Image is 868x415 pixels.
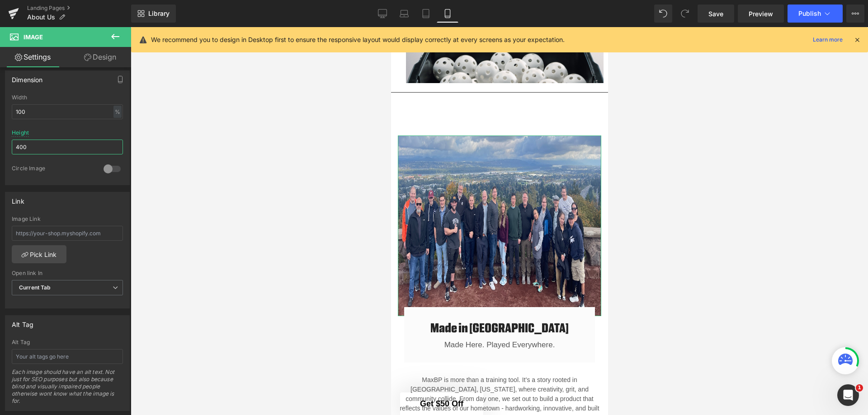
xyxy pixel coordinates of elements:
a: Learn more [809,34,846,45]
div: Height [12,130,29,136]
span: Preview [749,9,773,19]
div: Link [12,192,24,205]
div: Width [12,94,123,101]
p: Made Here. Played Everywhere. [26,313,191,323]
a: Tablet [415,5,437,23]
div: % [113,106,122,118]
a: Design [67,47,133,67]
button: Undo [654,5,672,23]
iframe: Intercom live chat [837,384,859,406]
div: Alt Tag [12,316,33,328]
div: Each image should have an alt text. Not just for SEO purposes but also because blind and visually... [12,368,123,410]
button: Publish [788,5,843,23]
div: Dimension [12,71,43,84]
button: More [846,5,864,23]
a: Pick Link [12,245,66,263]
b: Current Tab [19,284,51,291]
input: Your alt tags go here [12,349,123,364]
button: Redo [676,5,694,23]
span: Library [148,9,170,18]
div: Circle Image [12,165,94,174]
h3: Made in [GEOGRAPHIC_DATA] [26,293,191,310]
span: 1 [856,384,863,392]
span: About Us [27,14,55,21]
span: Image [24,33,43,41]
span: Publish [798,10,821,17]
p: We recommend you to design in Desktop first to ensure the responsive layout would display correct... [151,35,565,45]
a: Desktop [372,5,393,23]
div: Open link In [12,270,123,276]
a: Landing Pages [27,5,131,12]
a: New Library [131,5,176,23]
p: MaxBP is more than a training tool. It’s a story rooted in [GEOGRAPHIC_DATA], [US_STATE], where c... [7,348,210,396]
a: Preview [738,5,784,23]
div: Alt Tag [12,339,123,345]
input: auto [12,104,123,119]
div: Image Link [12,216,123,222]
span: Save [708,9,723,19]
a: Mobile [437,5,458,23]
input: auto [12,140,123,154]
input: https://your-shop.myshopify.com [12,226,123,241]
a: Laptop [393,5,415,23]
